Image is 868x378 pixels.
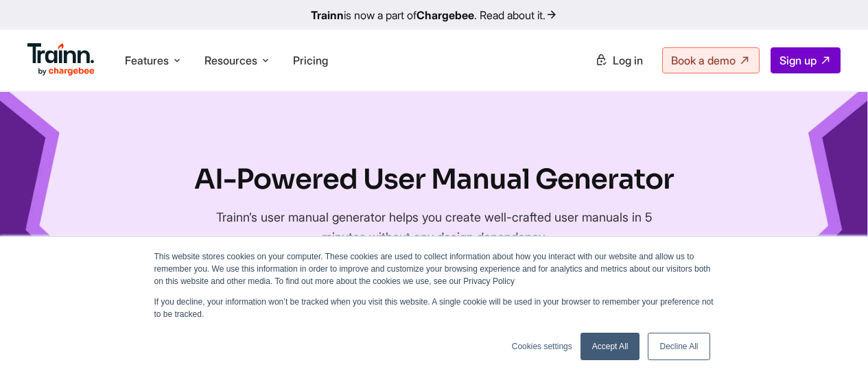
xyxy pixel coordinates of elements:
[417,8,474,22] b: Chargebee
[512,340,572,353] a: Cookies settings
[27,43,95,76] img: Trainn Logo
[293,54,328,67] a: Pricing
[648,333,709,360] a: Decline All
[204,207,664,247] p: Trainn’s user manual generator helps you create well-crafted user manuals in 5 minutes without an...
[779,54,817,67] span: Sign up
[671,54,736,67] span: Book a demo
[587,48,651,73] a: Log in
[194,161,674,199] h1: AI-Powered User Manual Generator
[125,53,169,68] span: Features
[311,8,344,22] b: Trainn
[154,296,714,320] p: If you decline, your information won’t be tracked when you visit this website. A single cookie wi...
[771,47,841,73] a: Sign up
[204,53,257,68] span: Resources
[613,54,643,67] span: Log in
[154,250,714,287] p: This website stores cookies on your computer. These cookies are used to collect information about...
[580,333,640,360] a: Accept All
[662,47,760,73] a: Book a demo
